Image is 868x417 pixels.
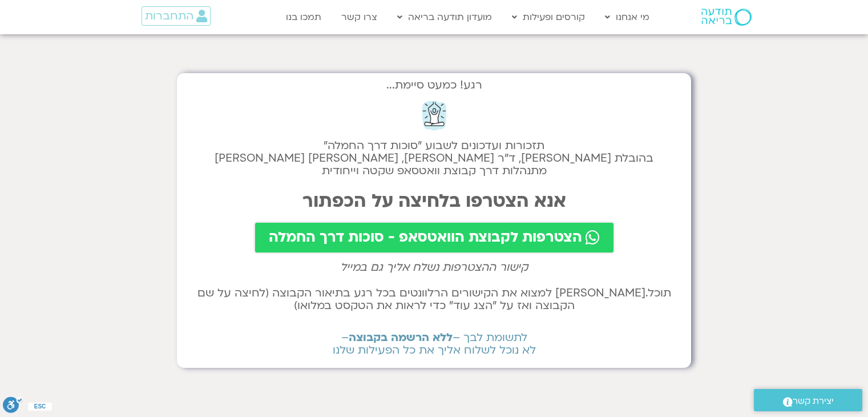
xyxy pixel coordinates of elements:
a: צרו קשר [336,6,383,28]
b: ללא הרשמה בקבוצה [349,330,453,345]
h2: קישור ההצטרפות נשלח אליך גם במייל [188,261,680,274]
a: מי אנחנו [599,6,655,28]
span: יצירת קשר [793,394,834,409]
a: קורסים ופעילות [506,6,591,28]
h2: תוכל.[PERSON_NAME] למצוא את הקישורים הרלוונטים בכל רגע בתיאור הקבוצה (לחיצה על שם הקבוצה ואז על ״... [188,287,680,312]
h2: תזכורות ועדכונים לשבוע "סוכות דרך החמלה" בהובלת [PERSON_NAME], ד״ר [PERSON_NAME], [PERSON_NAME] [... [188,139,680,177]
h2: לתשומת לבך – – לא נוכל לשלוח אליך את כל הפעילות שלנו [188,331,680,356]
a: תמכו בנו [280,6,327,28]
span: הצטרפות לקבוצת הוואטסאפ - סוכות דרך החמלה [269,230,582,246]
a: התחברות [142,6,211,26]
a: מועדון תודעה בריאה [391,6,498,28]
a: יצירת קשר [754,389,862,411]
img: תודעה בריאה [701,9,752,26]
span: התחברות [145,10,193,22]
h2: רגע! כמעט סיימת... [188,85,680,86]
h2: אנא הצטרפו בלחיצה על הכפתור [188,191,680,211]
a: הצטרפות לקבוצת הוואטסאפ - סוכות דרך החמלה [255,223,613,252]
